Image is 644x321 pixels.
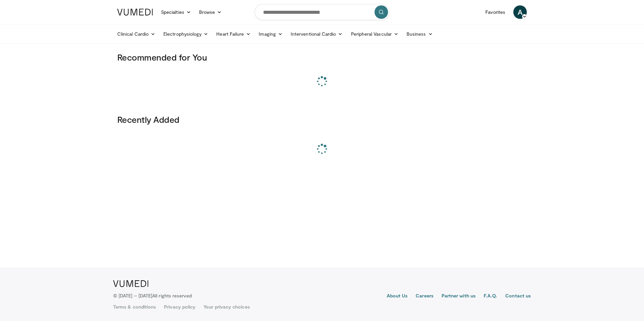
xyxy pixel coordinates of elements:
[117,114,527,125] h3: Recently Added
[195,5,226,19] a: Browse
[387,292,408,300] a: About Us
[212,27,255,41] a: Heart Failure
[513,5,527,19] a: A
[442,292,476,300] a: Partner with us
[164,304,195,310] a: Privacy policy
[113,280,149,287] img: VuMedi Logo
[157,5,195,19] a: Specialties
[159,27,212,41] a: Electrophysiology
[287,27,347,41] a: Interventional Cardio
[152,293,192,298] span: All rights reserved
[113,304,156,310] a: Terms & conditions
[117,9,153,15] img: VuMedi Logo
[203,304,250,310] a: Your privacy choices
[255,27,287,41] a: Imaging
[416,292,433,300] a: Careers
[117,52,527,63] h3: Recommended for You
[402,27,437,41] a: Business
[505,292,531,300] a: Contact us
[484,292,497,300] a: F.A.Q.
[347,27,402,41] a: Peripheral Vascular
[113,27,159,41] a: Clinical Cardio
[113,292,192,299] p: © [DATE] – [DATE]
[255,4,389,20] input: Search topics, interventions
[481,5,509,19] a: Favorites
